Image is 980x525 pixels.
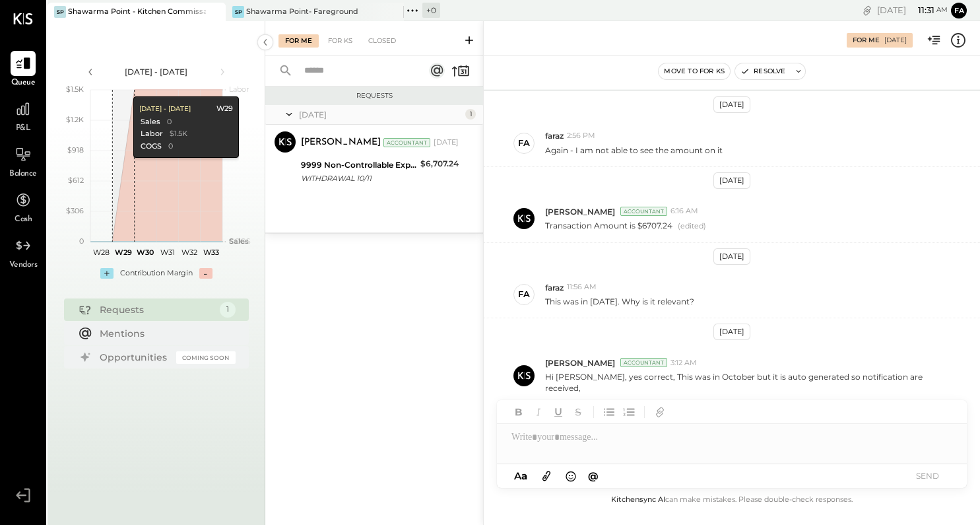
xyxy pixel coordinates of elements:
div: Closed [362,34,403,48]
div: [DATE] - [DATE] [100,66,212,77]
button: Bold [510,403,527,421]
div: Requests [100,303,213,316]
text: W29 [115,248,132,257]
div: SP [232,6,244,18]
span: am [936,5,948,15]
span: [PERSON_NAME] [545,206,615,217]
text: W33 [203,248,219,257]
button: fa [951,3,967,18]
p: Transaction Amount is $6707.24 [545,220,672,232]
div: [DATE] [877,4,948,17]
div: [DATE] [713,324,750,340]
div: Contribution Margin [120,268,193,279]
div: [DATE] [299,109,462,120]
span: Cash [15,214,32,226]
div: Shawarma Point - Kitchen Commissary [68,7,206,17]
span: Balance [9,168,37,180]
div: Requests [272,91,476,100]
div: Mentions [100,327,229,340]
span: 11:56 AM [567,282,597,293]
text: $918 [67,145,84,155]
text: W32 [181,248,197,257]
text: $306 [66,206,84,215]
div: For Me [853,36,880,45]
div: [DATE] [884,36,907,45]
text: W28 [93,248,110,257]
button: Unordered List [601,403,618,421]
button: Italic [530,403,547,421]
div: fa [518,288,530,300]
div: + 0 [422,3,440,18]
span: faraz [545,282,564,293]
div: - [199,268,212,279]
text: 0 [79,236,84,246]
span: a [521,470,527,482]
div: Accountant [620,207,667,216]
div: For Me [278,34,319,48]
div: $6,707.24 [420,157,459,170]
div: Accountant [620,358,667,367]
div: [DATE] - [DATE] [139,104,190,114]
div: 0 [168,141,172,152]
text: $1.5K [66,85,84,94]
button: Strikethrough [570,403,587,421]
p: This was in [DATE]. Why is it relevant? [545,296,694,307]
div: [DATE] [713,172,750,189]
button: Resolve [735,63,791,79]
span: 6:16 AM [670,206,698,217]
div: Opportunities [100,351,170,364]
text: Labor [229,85,249,94]
div: SP [54,6,66,18]
div: 0 [166,117,171,127]
a: Cash [1,188,46,226]
span: (edited) [678,221,706,232]
div: For KS [321,34,359,48]
a: Queue [1,51,46,89]
div: Shawarma Point- Fareground [246,7,358,17]
span: Queue [11,77,36,89]
span: 11 : 31 [908,4,934,17]
button: Move to for ks [659,63,730,79]
button: Ordered List [620,403,637,421]
text: Sales [229,236,249,246]
text: $1.2K [66,115,84,124]
button: Underline [550,403,567,421]
a: Vendors [1,233,46,271]
button: Aa [510,469,531,483]
p: Again - I am not able to see the amount on it [545,145,723,156]
div: [DATE] [713,248,750,265]
span: @ [588,470,599,482]
div: [DATE] [434,137,459,148]
div: 9999 Non-Controllable Expenses:Other Income and Expenses:To Be Classified P&L [301,158,416,172]
text: W31 [160,248,174,257]
div: WITHDRAWAL 10/11 [301,172,416,185]
button: SEND [901,467,954,485]
div: Accountant [383,138,430,147]
p: Hi [PERSON_NAME], yes correct, This was in October but it is auto generated so notification are r... [545,371,948,394]
a: Balance [1,142,46,180]
div: [PERSON_NAME] [301,136,381,149]
span: P&L [16,123,31,135]
span: 2:56 PM [567,131,595,141]
div: [DATE] [713,96,750,113]
span: Vendors [9,260,38,271]
div: Coming Soon [176,351,236,364]
div: 1 [465,109,476,120]
div: W29 [216,104,232,114]
div: + [100,268,114,279]
a: P&L [1,96,46,135]
div: Labor [140,129,162,139]
button: @ [584,468,603,484]
span: 3:12 AM [670,358,697,368]
div: COGS [140,141,161,152]
span: [PERSON_NAME] [545,357,615,368]
div: Sales [140,117,160,127]
text: $612 [68,176,84,185]
span: faraz [545,130,564,141]
text: W30 [137,248,154,257]
div: fa [518,137,530,149]
div: copy link [861,3,874,17]
div: $1.5K [169,129,187,139]
button: Add URL [651,403,669,421]
div: 1 [220,302,236,318]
